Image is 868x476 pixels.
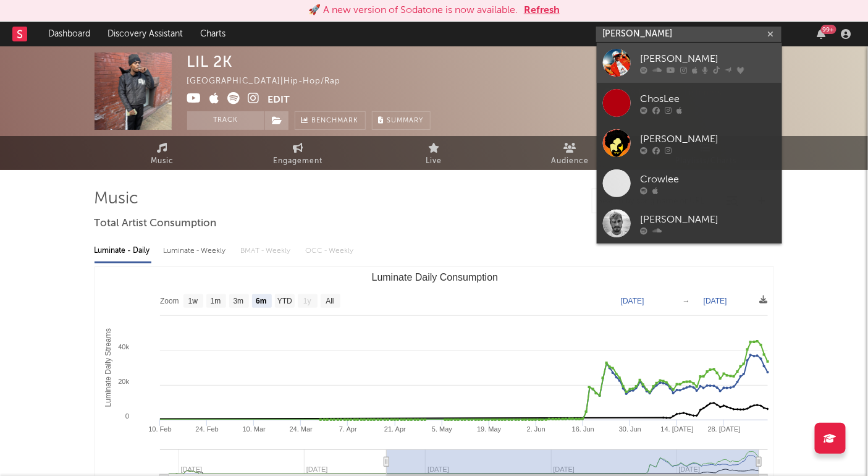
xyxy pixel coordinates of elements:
text: 1m [210,297,221,306]
text: Zoom [160,297,179,306]
text: 20k [118,378,129,385]
div: 99 + [821,25,836,34]
text: 7. Apr [339,425,357,433]
div: ChosLee [640,91,776,106]
text: 40k [118,343,129,351]
text: 28. [DATE] [707,425,740,433]
span: Live [426,154,442,169]
text: YTD [277,297,292,306]
a: [PERSON_NAME] [597,123,782,163]
div: Crowlee [640,172,776,187]
text: 14. [DATE] [660,425,693,433]
text: 24. Mar [289,425,313,433]
button: 99+ [817,29,826,39]
text: [DATE] [621,297,644,305]
div: [GEOGRAPHIC_DATA] | Hip-Hop/Rap [187,74,355,89]
button: Track [187,111,264,130]
a: Music [95,136,230,170]
button: Summary [372,111,431,130]
span: Music [151,154,174,169]
text: 1w [188,297,198,306]
div: [PERSON_NAME] [640,51,776,66]
text: 5. May [432,425,453,433]
text: All [326,297,334,306]
span: Total Artist Consumption [95,216,217,231]
input: Search for artists [596,27,782,42]
span: Engagement [274,154,323,169]
text: 30. Jun [619,425,641,433]
button: Edit [268,92,290,108]
text: [DATE] [704,297,727,305]
a: Audience [502,136,638,170]
text: 1y [303,297,311,306]
text: 21. Apr [384,425,406,433]
span: Benchmark [312,114,359,129]
span: Summary [387,117,424,124]
button: Refresh [524,3,560,18]
text: 3m [233,297,243,306]
a: Charts [192,22,234,46]
text: 10. Feb [148,425,171,433]
a: Dashboard [40,22,99,46]
div: Luminate - Daily [95,240,151,261]
div: [PERSON_NAME] [640,212,776,227]
span: Audience [551,154,589,169]
a: Engagement [230,136,366,170]
text: 19. May [477,425,502,433]
a: Crowlee [597,163,782,203]
text: → [683,297,690,305]
div: Luminate - Weekly [164,240,229,261]
input: Search by song name or URL [592,197,723,206]
text: 10. Mar [242,425,266,433]
div: 🚀 A new version of Sodatone is now available. [308,3,518,18]
text: 0 [125,412,129,420]
text: Luminate Daily Consumption [371,272,498,283]
a: [PERSON_NAME] [597,203,782,244]
a: ChosLee [597,83,782,123]
text: 6m [256,297,266,306]
text: Luminate Daily Streams [103,328,112,407]
text: 24. Feb [195,425,218,433]
a: Live [366,136,502,170]
div: LIL 2K [187,53,234,70]
div: [PERSON_NAME] [640,132,776,147]
a: Benchmark [295,111,366,130]
a: Discovery Assistant [99,22,192,46]
text: 16. Jun [571,425,594,433]
text: 2. Jun [526,425,545,433]
a: [PERSON_NAME] [597,43,782,83]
